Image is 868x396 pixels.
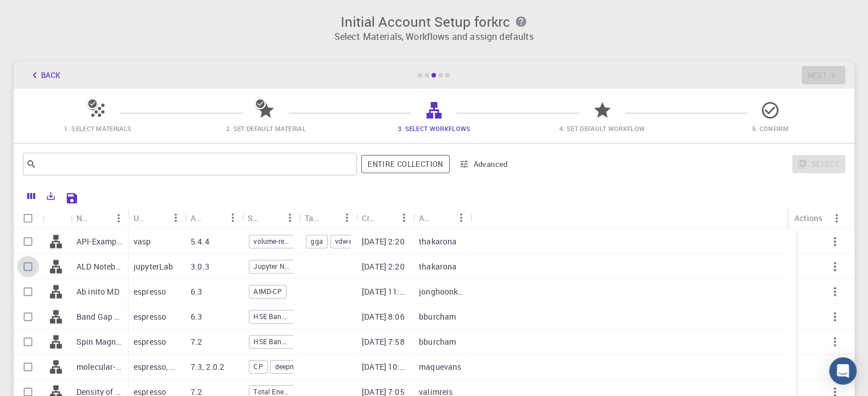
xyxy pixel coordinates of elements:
[23,8,64,18] span: Support
[356,207,413,229] div: Created
[128,207,185,229] div: Used application
[361,155,449,173] span: Filter throughout whole library including sets (folders)
[134,311,166,322] p: espresso
[249,337,294,346] span: HSE Band Gap
[419,236,457,247] p: thakarona
[827,209,846,227] button: Menu
[64,124,131,133] span: 1. Select Materials
[434,209,452,227] button: Sort
[419,207,434,229] div: Account
[454,155,514,173] button: Advanced
[419,286,465,297] p: jonghoonk918
[134,361,179,373] p: espresso, deepmd
[148,209,167,227] button: Sort
[306,236,326,246] span: gga
[395,209,413,227] button: Menu
[134,207,148,229] div: Used application
[224,209,242,227] button: Menu
[22,187,41,205] button: Columns
[752,124,789,133] span: 5. Confirm
[299,207,356,229] div: Tags
[71,207,128,229] div: Name
[76,261,122,272] p: ALD Notebook (clone) (clone)
[76,236,122,247] p: API-Examples Band Structure + Band Gap (D3-GGA-BS-BG-DOS) (clone)
[281,209,299,227] button: Menu
[362,261,405,272] p: [DATE] 2:20
[191,207,205,229] div: Application Version
[249,236,294,246] span: volume-relaxation
[362,361,407,373] p: [DATE] 10:08
[361,155,449,173] button: Entire collection
[377,209,395,227] button: Sort
[76,361,122,373] p: molecular-dynamics
[419,311,456,322] p: bburcham
[76,311,122,322] p: Band Gap + DoS - HSE (clone) (clone) (clone)
[249,362,267,371] span: CP
[305,207,320,229] div: Tags
[41,187,60,205] button: Export
[829,357,857,385] div: Open Intercom Messenger
[362,286,407,297] p: [DATE] 11:21
[60,187,83,210] button: Save Explorer Settings
[794,207,822,229] div: Actions
[559,124,645,133] span: 4. Set Default Workflow
[419,336,456,348] p: bburcham
[263,209,281,227] button: Sort
[419,361,461,373] p: maquevans
[134,236,151,247] p: vasp
[76,207,91,229] div: Name
[134,336,166,348] p: espresso
[191,261,209,272] p: 3.0.3
[191,361,225,373] p: 7.3, 2.0.2
[242,207,299,229] div: Subworkflows
[21,14,847,30] h3: Initial Account Setup for krc
[452,209,470,227] button: Menu
[397,124,470,133] span: 3. Select Workflows
[320,209,338,227] button: Sort
[789,207,846,229] div: Actions
[91,209,110,227] button: Sort
[110,209,128,227] button: Menu
[331,236,369,246] span: vdw-relax
[362,236,405,247] p: [DATE] 2:20
[205,209,224,227] button: Sort
[338,209,356,227] button: Menu
[191,311,202,322] p: 6.3
[191,286,202,297] p: 6.3
[362,311,405,322] p: [DATE] 8:06
[249,287,286,296] span: AIMD-CP
[191,336,202,348] p: 7.2
[226,124,306,133] span: 2. Set Default Material
[167,209,185,227] button: Menu
[271,362,304,371] span: deepmd
[191,236,209,247] p: 5.4.4
[248,207,263,229] div: Subworkflows
[419,261,457,272] p: thakarona
[76,336,122,348] p: Spin Magneti
[362,336,405,348] p: [DATE] 7:58
[21,30,847,43] p: Select Materials, Workflows and assign defaults
[134,286,166,297] p: espresso
[185,207,242,229] div: Application Version
[42,207,71,229] div: Icon
[413,207,470,229] div: Account
[249,312,294,321] span: HSE Band Gap
[249,262,294,271] span: Jupyter Notebook
[134,261,173,272] p: jupyterLab
[23,66,66,84] button: Back
[76,286,119,297] p: Ab inito MD
[362,207,377,229] div: Created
